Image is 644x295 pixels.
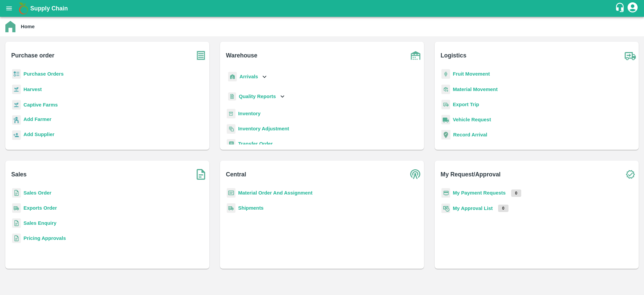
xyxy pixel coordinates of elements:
[23,236,66,241] a: Pricing Approvals
[23,87,42,92] a: Harvest
[12,100,21,110] img: harvest
[23,102,58,108] a: Captive Farms
[30,4,615,13] a: Supply Chain
[453,190,506,196] a: My Payment Requests
[441,100,450,110] img: delivery
[23,220,56,226] a: Sales Enquiry
[11,51,54,60] b: Purchase order
[227,69,268,84] div: Arrivals
[193,166,209,183] img: soSales
[23,116,51,125] a: Add Farmer
[453,132,487,137] a: Record Arrival
[239,94,276,99] b: Quality Reports
[12,130,21,140] img: supplier
[226,170,246,179] b: Central
[30,5,68,12] b: Supply Chain
[1,1,17,16] button: open drawer
[17,2,30,15] img: logo
[23,132,54,137] b: Add Supplier
[12,69,21,79] img: reciept
[227,124,235,134] img: inventory
[238,126,289,131] a: Inventory Adjustment
[12,234,21,243] img: sales
[23,190,51,196] a: Sales Order
[453,71,490,77] a: Fruit Movement
[12,115,21,125] img: farmer
[227,109,235,119] img: whInventory
[239,74,258,79] b: Arrivals
[227,90,286,103] div: Quality Reports
[23,71,64,77] a: Purchase Orders
[441,130,450,139] img: recordArrival
[228,72,237,82] img: whArrival
[193,47,209,64] img: purchase
[407,47,424,64] img: warehouse
[441,69,450,79] img: fruit
[511,189,522,197] p: 0
[453,102,479,107] a: Export Trip
[441,51,467,60] b: Logistics
[622,166,639,183] img: check
[627,1,639,15] div: account of current user
[23,131,54,140] a: Add Supplier
[12,203,21,213] img: shipments
[11,170,27,179] b: Sales
[441,203,450,213] img: approval
[238,205,264,211] a: Shipments
[407,166,424,183] img: central
[441,188,450,198] img: payment
[453,206,493,211] a: My Approval List
[12,84,21,94] img: harvest
[238,141,273,146] a: Transfer Order
[238,190,313,196] a: Material Order And Assignment
[441,170,501,179] b: My Request/Approval
[21,24,35,29] b: Home
[615,2,627,14] div: customer-support
[5,21,15,32] img: home
[23,117,51,122] b: Add Farmer
[226,51,258,60] b: Warehouse
[622,47,639,64] img: truck
[227,203,235,213] img: shipments
[453,117,491,122] a: Vehicle Request
[12,188,21,198] img: sales
[227,139,235,149] img: whTransfer
[453,87,498,92] a: Material Movement
[23,205,57,211] a: Exports Order
[498,205,508,212] p: 0
[441,115,450,125] img: vehicle
[441,84,450,94] img: material
[227,188,235,198] img: centralMaterial
[228,92,236,101] img: qualityReport
[12,218,21,228] img: sales
[238,111,261,116] a: Inventory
